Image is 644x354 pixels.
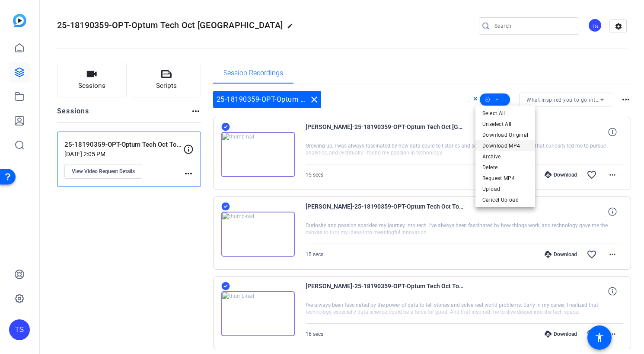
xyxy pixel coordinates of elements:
span: Select All [482,108,528,119]
span: Request MP4 [482,173,528,183]
span: Delete [482,162,528,173]
span: Unselect All [482,119,528,129]
span: Upload [482,184,528,194]
span: Cancel Upload [482,195,528,205]
span: Download MP4 [482,141,528,151]
span: Download Original [482,130,528,140]
span: Archive [482,151,528,162]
